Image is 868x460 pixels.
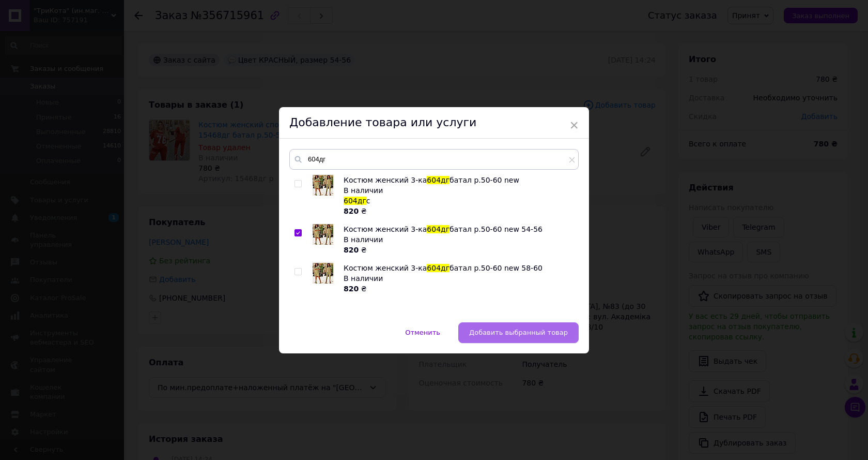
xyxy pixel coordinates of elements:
span: 604дг [427,264,450,272]
span: × [569,116,579,134]
span: с [366,197,370,205]
b: 820 [344,285,359,293]
span: Добавить выбранный товар [469,329,568,336]
span: батал р.50-60 new 54-56 [450,225,542,233]
button: Отменить [394,322,451,343]
span: 604дг [427,225,450,233]
button: Добавить выбранный товар [458,322,579,343]
b: 820 [344,207,359,215]
div: В наличии [344,234,573,245]
div: Добавление товара или услуги [279,107,589,139]
img: Костюм женский 3-ка 604дг батал р.50-60 new 54-56 [313,224,333,245]
span: Костюм женский 3-ка [344,264,427,272]
div: ₴ [344,206,573,216]
input: Поиск по товарам и услугам [289,149,579,170]
span: батал р.50-60 new [450,176,519,184]
span: Отменить [405,329,440,336]
b: 820 [344,246,359,254]
img: Костюм женский 3-ка 604дг батал р.50-60 new 58-60 [313,263,333,284]
div: В наличии [344,185,573,196]
span: 604дг [427,176,450,184]
img: Костюм женский 3-ка 604дг батал р.50-60 new [313,175,333,196]
div: В наличии [344,273,573,284]
div: ₴ [344,245,573,255]
span: Костюм женский 3-ка [344,176,427,184]
span: батал р.50-60 new 58-60 [450,264,542,272]
div: ₴ [344,284,573,294]
span: Костюм женский 3-ка [344,225,427,233]
span: 604дг [344,197,366,205]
